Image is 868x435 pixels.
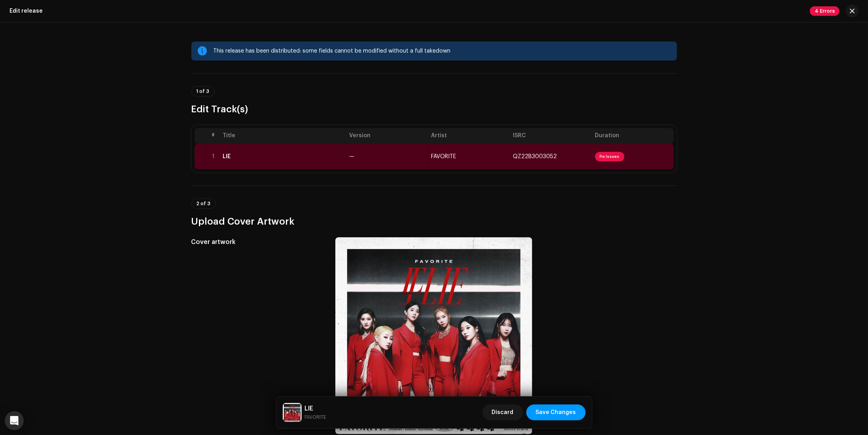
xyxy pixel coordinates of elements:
h3: Upload Cover Artwork [191,215,677,228]
button: Discard [482,405,523,420]
span: Save Changes [536,405,576,420]
h3: Edit Track(s) [191,103,677,115]
th: Title [220,128,346,144]
div: LIE [223,153,231,160]
div: Open Intercom Messenger [5,411,24,430]
h5: Cover artwork [191,237,323,247]
span: FAVORITE [431,154,456,159]
th: Artist [428,128,510,144]
span: — [350,154,355,159]
span: Discard [492,405,514,420]
img: 7a3ad3ab-ac7f-43be-8cac-c13ebe365862 [283,403,302,422]
div: This release has been distributed: some fields cannot be modified without a full takedown [214,46,671,56]
h5: LIE [305,404,327,413]
span: QZ22B3003052 [513,154,557,159]
th: Duration [592,128,674,144]
th: # [207,128,220,144]
th: ISRC [510,128,592,144]
button: Save Changes [526,405,586,420]
th: Version [346,128,428,144]
span: Fix Issues [595,152,624,161]
span: 2 of 3 [197,201,211,206]
span: 1 of 3 [197,89,210,94]
small: LIE [305,413,327,421]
